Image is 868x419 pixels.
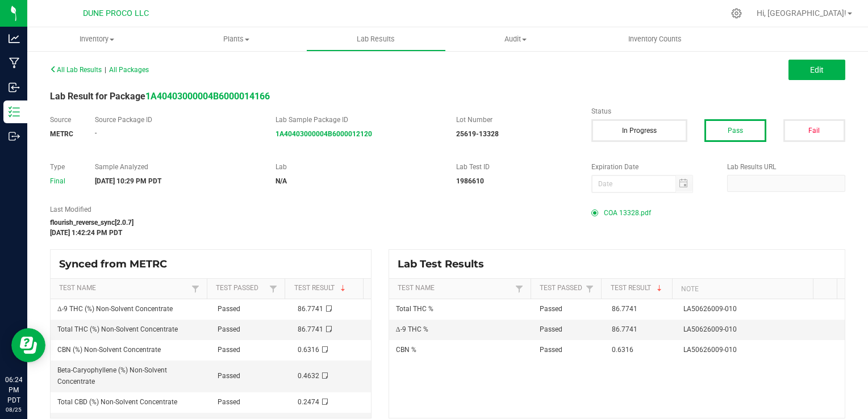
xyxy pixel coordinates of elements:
a: Test ResultSortable [611,284,668,293]
span: LA50626009-010 [683,325,737,333]
span: Lab Results [341,34,410,44]
span: Δ-9 THC (%) Non-Solvent Concentrate [57,305,173,313]
span: Passed [540,325,562,333]
strong: [DATE] 10:29 PM PDT [95,177,161,185]
inline-svg: Inventory [9,106,20,118]
span: Audit [446,34,585,44]
a: Filter [189,282,202,296]
span: 86.7741 [612,305,637,313]
span: Passed [218,305,240,313]
div: Manage settings [729,8,744,19]
span: Passed [218,325,240,333]
inline-svg: Analytics [9,33,20,44]
span: LA50626009-010 [683,346,737,354]
span: Beta-Caryophyllene (%) Non-Solvent Concentrate [57,366,167,385]
strong: flourish_reverse_sync[2.0.7] [50,219,133,227]
span: Passed [540,346,562,354]
label: Lab Sample Package ID [276,115,439,125]
span: Total CBD (%) Non-Solvent Concentrate [57,398,177,406]
span: Passed [540,305,562,313]
span: CBN (%) Non-Solvent Concentrate [57,346,161,354]
div: Final [50,176,78,186]
span: | [105,66,106,74]
label: Lab [276,162,439,172]
a: Audit [446,27,586,51]
a: Lab Results [306,27,446,51]
button: Pass [704,119,766,142]
a: 1A40403000004B6000012120 [276,130,372,138]
a: Test PassedSortable [540,284,583,293]
a: Filter [512,282,526,296]
a: Inventory [27,27,167,51]
label: Lab Results URL [727,162,845,172]
span: 86.7741 [298,325,323,333]
span: Total THC (%) Non-Solvent Concentrate [57,325,178,333]
a: Inventory Counts [585,27,725,51]
p: 08/25 [5,405,22,414]
label: Sample Analyzed [95,162,258,172]
span: 86.7741 [612,325,637,333]
label: Status [591,106,845,116]
strong: 1986610 [456,177,484,185]
span: Synced from METRC [59,258,176,270]
inline-svg: Inbound [9,82,20,93]
button: Fail [783,119,845,142]
span: Passed [218,398,240,406]
span: LA50626009-010 [683,305,737,313]
span: Lab Test Results [398,258,493,270]
span: 86.7741 [298,305,323,313]
a: Filter [583,282,596,296]
span: 0.6316 [612,346,633,354]
span: All Packages [109,66,149,74]
strong: 25619-13328 [456,130,499,138]
p: 06:24 PM PDT [5,375,22,405]
label: Expiration Date [591,162,710,172]
span: Inventory [27,34,167,44]
span: Inventory Counts [613,34,697,44]
span: Total THC % [396,305,433,313]
label: Type [50,162,78,172]
a: Test NameSortable [398,284,512,293]
a: Plants [167,27,307,51]
span: Δ-9 THC % [396,325,428,333]
label: Source [50,115,78,125]
span: 0.4632 [298,372,319,380]
span: Sortable [339,284,348,293]
span: Hi, [GEOGRAPHIC_DATA]! [757,9,846,18]
span: Edit [810,65,824,74]
span: Passed [218,372,240,380]
button: In Progress [591,119,687,142]
a: Test ResultSortable [294,284,359,293]
strong: METRC [50,130,73,138]
label: Last Modified [50,204,574,215]
span: - [95,129,97,137]
span: COA 13328.pdf [604,204,651,221]
a: Filter [266,282,280,296]
span: Lab Result for Package [50,91,270,102]
a: Test PassedSortable [216,284,266,293]
label: Lot Number [456,115,574,125]
span: Sortable [655,284,664,293]
strong: [DATE] 1:42:24 PM PDT [50,229,122,237]
strong: N/A [276,177,287,185]
a: 1A40403000004B6000014166 [145,91,270,102]
inline-svg: Outbound [9,131,20,142]
span: CBN % [396,346,416,354]
button: Edit [788,60,845,80]
label: Lab Test ID [456,162,574,172]
span: 0.6316 [298,346,319,354]
span: Plants [168,34,306,44]
span: 0.2474 [298,398,319,406]
a: Test NameSortable [59,284,188,293]
th: Note [672,279,813,299]
span: All Lab Results [50,66,102,74]
span: Passed [218,346,240,354]
span: DUNE PROCO LLC [83,9,149,18]
inline-svg: Manufacturing [9,57,20,69]
label: Source Package ID [95,115,258,125]
iframe: Resource center [11,328,45,362]
form-radio-button: Primary COA [591,209,598,216]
